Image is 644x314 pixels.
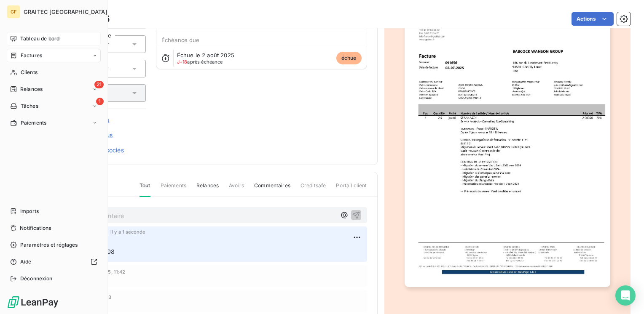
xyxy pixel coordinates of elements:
[21,69,38,76] span: Clients
[7,99,101,113] a: 1Tâches
[572,12,614,26] button: Actions
[110,229,145,234] span: il y a 1 seconde
[229,182,244,196] span: Avoirs
[254,182,290,196] span: Commentaires
[7,82,101,96] a: 21Relances
[21,52,42,59] span: Factures
[7,295,59,309] img: Logo LeanPay
[96,98,104,105] span: 1
[7,116,101,130] a: Paiements
[20,258,32,266] span: Aide
[7,66,101,79] a: Clients
[161,37,200,43] span: Échéance due
[615,285,636,306] div: Open Intercom Messenger
[301,182,326,196] span: Creditsafe
[196,182,219,196] span: Relances
[7,238,101,252] a: Paramètres et réglages
[336,52,362,64] span: échue
[7,49,101,62] a: Factures
[94,81,104,88] span: 21
[7,255,101,269] a: Aide
[7,5,20,19] div: GF
[21,102,38,110] span: Tâches
[161,182,186,196] span: Paiements
[20,85,43,93] span: Relances
[177,52,234,59] span: Échue le 2 août 2025
[20,208,39,215] span: Imports
[7,32,101,45] a: Tableau de bord
[20,241,78,249] span: Paramètres et réglages
[7,205,101,218] a: Imports
[336,182,367,196] span: Portail client
[20,35,59,43] span: Tableau de bord
[177,59,223,64] span: après échéance
[24,8,107,15] span: GRAITEC [GEOGRAPHIC_DATA]
[20,275,53,282] span: Déconnexion
[20,224,51,232] span: Notifications
[21,119,46,127] span: Paiements
[177,59,188,65] span: J+18
[140,182,150,197] span: Tout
